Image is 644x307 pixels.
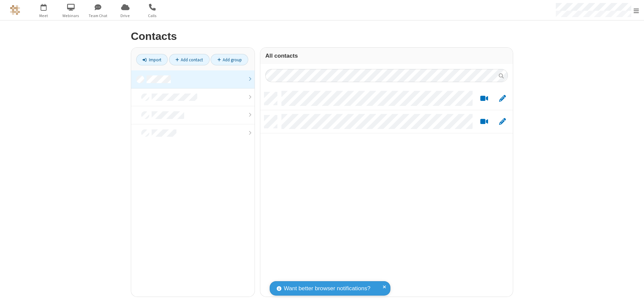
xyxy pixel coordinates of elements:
iframe: Chat [627,290,639,302]
span: Drive [113,13,138,19]
a: Add contact [169,54,210,65]
span: Team Chat [86,13,111,19]
button: Edit [496,95,509,103]
div: grid [260,87,513,297]
span: Want better browser notifications? [284,284,370,293]
button: Edit [496,118,509,126]
a: Import [136,54,168,65]
button: Start a video meeting [478,118,491,126]
button: Start a video meeting [478,95,491,103]
a: Add group [211,54,248,65]
h2: Contacts [131,30,513,42]
span: Calls [140,13,165,19]
img: QA Selenium DO NOT DELETE OR CHANGE [10,5,20,15]
h3: All contacts [265,53,508,59]
span: Meet [31,13,56,19]
span: Webinars [58,13,84,19]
